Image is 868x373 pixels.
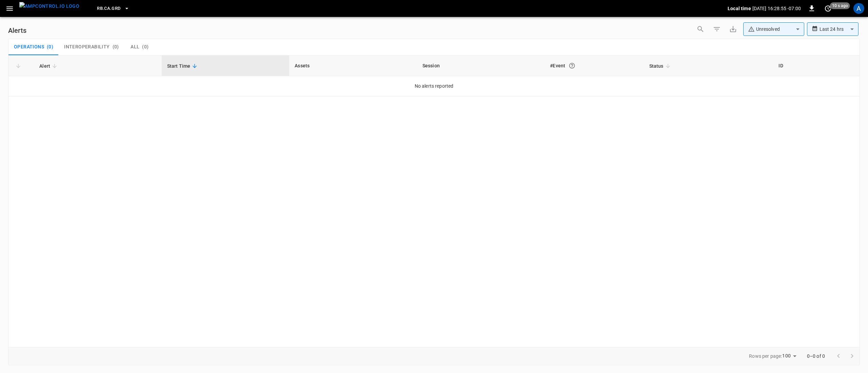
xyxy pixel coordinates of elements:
th: Assets [289,56,417,76]
button: RB.CA.GRD [94,2,132,15]
th: ID [773,56,860,76]
div: #Event [550,60,638,72]
p: 0–0 of 0 [807,353,825,359]
span: ( 0 ) [113,44,119,50]
img: ampcontrol.io logo [19,2,79,10]
span: Operations [14,44,44,50]
span: 10 s ago [830,2,850,9]
span: Start Time [167,62,199,70]
p: [DATE] 16:28:55 -07:00 [752,5,801,12]
h6: Alerts [8,25,26,36]
div: Last 24 hrs [820,23,859,36]
span: Alert [39,62,59,70]
span: Status [649,62,672,70]
th: Session [417,56,545,76]
span: Interoperability [64,44,110,50]
td: No alerts reported [8,76,860,96]
span: ( 0 ) [142,44,149,50]
span: ( 0 ) [47,44,53,50]
div: 100 [782,351,798,361]
button: set refresh interval [823,3,833,14]
span: All [131,44,139,50]
p: Rows per page: [749,353,782,359]
p: Local time [728,5,751,12]
div: profile-icon [853,3,864,14]
button: An event is a single occurrence of an issue. An alert groups related events for the same asset, m... [566,60,578,72]
div: Unresolved [748,26,793,33]
span: RB.CA.GRD [97,5,120,13]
